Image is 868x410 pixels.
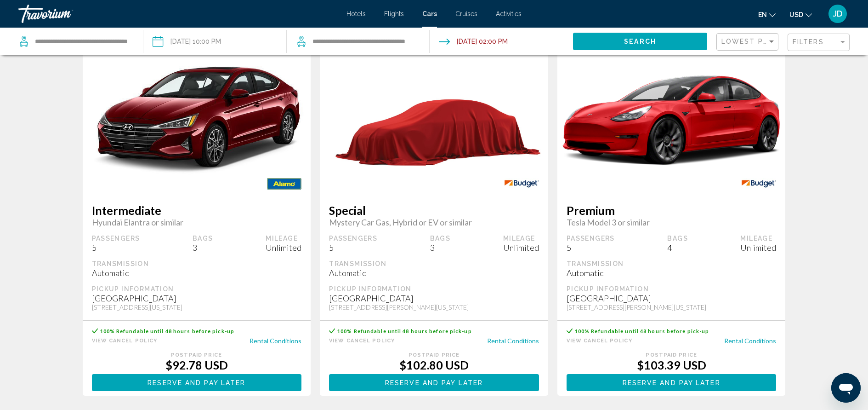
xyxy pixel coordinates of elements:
button: Reserve and pay later [329,374,539,391]
div: Transmission [329,260,539,268]
div: Unlimited [503,243,539,253]
span: Lowest Price [721,38,781,45]
div: [GEOGRAPHIC_DATA] [92,293,302,303]
div: Passengers [567,234,615,243]
span: Search [624,38,656,46]
button: Change currency [789,8,812,21]
div: Postpaid Price [329,352,539,358]
span: Reserve and pay later [385,379,483,387]
div: [STREET_ADDRESS][US_STATE] [92,303,302,311]
div: Automatic [92,268,302,278]
div: Transmission [567,260,777,268]
img: BUDGET [495,173,548,194]
span: 100% Refundable until 48 hours before pick-up [100,328,235,334]
div: Mileage [503,234,539,243]
button: Rental Conditions [724,336,776,345]
button: Search [573,33,707,50]
span: 100% Refundable until 48 hours before pick-up [337,328,472,334]
div: Unlimited [740,243,776,253]
img: primary.png [557,45,786,196]
a: Cruises [455,10,477,17]
span: 100% Refundable until 48 hours before pick-up [575,328,709,334]
button: Rental Conditions [487,336,539,345]
iframe: Button to launch messaging window [831,373,861,403]
button: Reserve and pay later [567,374,777,391]
span: Special [329,203,539,217]
div: Pickup Information [567,285,777,293]
span: Reserve and pay later [623,379,720,387]
span: Filters [793,38,824,46]
img: BUDGET [732,173,785,194]
div: Passengers [92,234,140,243]
div: 5 [567,243,615,253]
div: Passengers [329,234,377,243]
button: User Menu [826,4,850,23]
div: Mileage [266,234,301,243]
a: Cars [422,10,437,17]
div: 5 [329,243,377,253]
div: Automatic [567,268,777,278]
div: 4 [667,243,688,253]
div: Bags [430,234,451,243]
button: View Cancel Policy [92,336,158,345]
div: Postpaid Price [567,352,777,358]
div: 3 [193,243,213,253]
div: [GEOGRAPHIC_DATA] [567,293,777,303]
img: primary.png [83,61,311,180]
div: $92.78 USD [92,358,302,372]
button: Filter [788,33,850,52]
div: Unlimited [266,243,301,253]
a: Hotels [346,10,366,17]
div: Bags [193,234,213,243]
span: Mystery Car Gas, Hybrid or EV or similar [329,217,539,227]
div: Pickup Information [329,285,539,293]
span: Reserve and pay later [148,379,245,387]
div: $102.80 USD [329,358,539,372]
div: 5 [92,243,140,253]
button: Pickup date: Sep 26, 2025 10:00 PM [153,28,221,55]
div: [STREET_ADDRESS][PERSON_NAME][US_STATE] [329,303,539,311]
span: Premium [567,203,777,217]
button: Change language [758,8,776,21]
span: Hyundai Elantra or similar [92,217,302,227]
div: [STREET_ADDRESS][PERSON_NAME][US_STATE] [567,303,777,311]
span: JD [833,9,843,18]
a: Reserve and pay later [329,376,539,387]
mat-select: Sort by [721,38,776,46]
div: Transmission [92,260,302,268]
button: View Cancel Policy [567,336,632,345]
a: Activities [496,10,522,17]
div: Pickup Information [92,285,302,293]
div: Automatic [329,268,539,278]
span: Tesla Model 3 or similar [567,217,777,227]
span: Intermediate [92,203,302,217]
div: $103.39 USD [567,358,777,372]
div: [GEOGRAPHIC_DATA] [329,293,539,303]
a: Travorium [18,5,337,23]
div: Mileage [740,234,776,243]
button: Reserve and pay later [92,374,302,391]
img: ALAMO [258,173,311,194]
a: Reserve and pay later [567,376,777,387]
a: Flights [384,10,404,17]
a: Reserve and pay later [92,376,302,387]
div: Postpaid Price [92,352,302,358]
div: Bags [667,234,688,243]
button: Rental Conditions [250,336,301,345]
span: en [758,11,767,18]
button: View Cancel Policy [329,336,395,345]
img: primary.png [320,56,548,185]
span: USD [789,11,803,18]
div: 3 [430,243,451,253]
button: Drop-off date: Sep 28, 2025 02:00 PM [439,28,508,55]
